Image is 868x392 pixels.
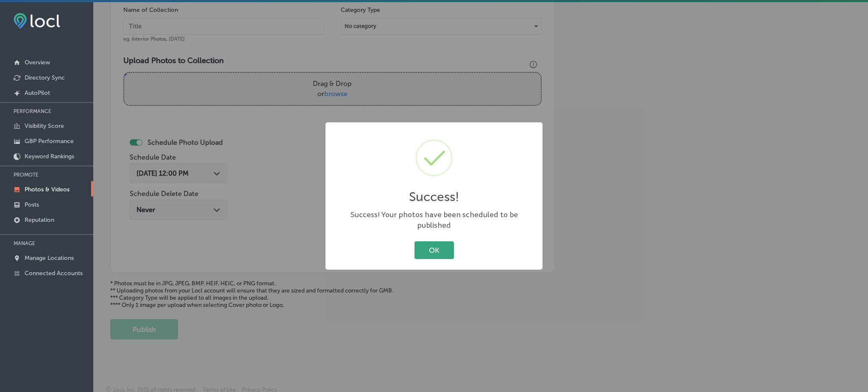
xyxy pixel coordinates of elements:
p: GBP Performance [25,138,74,145]
p: Keyword Rankings [25,153,74,160]
h2: Success! [409,189,459,204]
button: OK [415,241,454,259]
p: AutoPilot [25,89,50,97]
p: Connected Accounts [25,270,83,277]
p: Overview [25,59,50,66]
p: Visibility Score [25,122,64,130]
div: Success! Your photos have been scheduled to be published [334,210,534,231]
p: Photos & Videos [25,186,70,193]
p: Reputation [25,216,54,224]
p: Manage Locations [25,254,74,262]
p: Directory Sync [25,74,65,81]
img: fda3e92497d09a02dc62c9cd864e3231.png [14,13,60,29]
p: Posts [25,201,39,208]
